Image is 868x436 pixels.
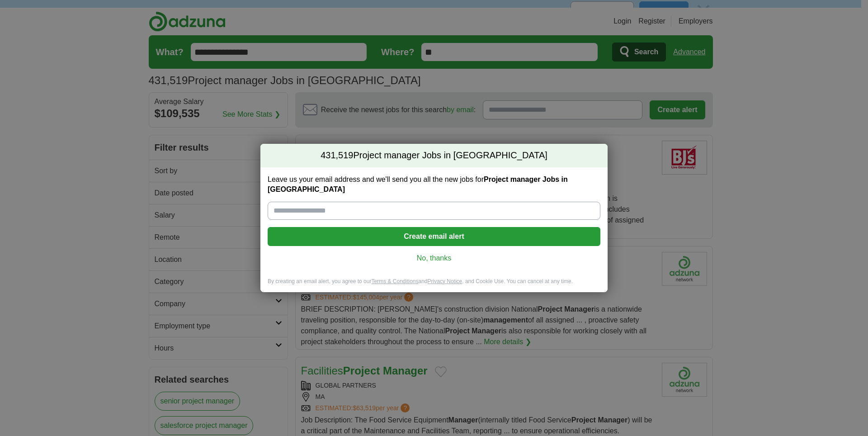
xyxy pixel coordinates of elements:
div: By creating an email alert, you agree to our and , and Cookie Use. You can cancel at any time. [260,278,608,293]
span: 431,519 [321,149,353,162]
button: Create email alert [268,227,600,246]
a: Privacy Notice [428,278,462,284]
strong: Project manager Jobs in [GEOGRAPHIC_DATA] [268,175,568,193]
label: Leave us your email address and we'll send you all the new jobs for [268,175,600,194]
h2: Project manager Jobs in [GEOGRAPHIC_DATA] [260,144,608,167]
a: Terms & Conditions [371,278,418,284]
a: No, thanks [275,253,593,263]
